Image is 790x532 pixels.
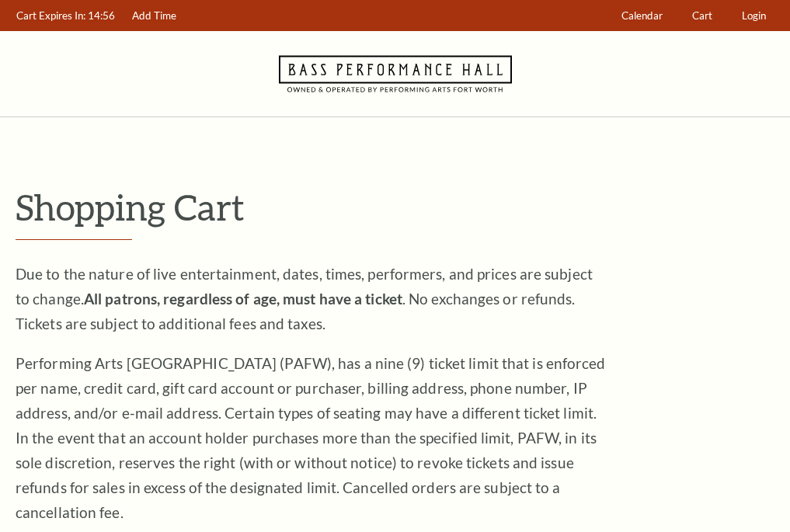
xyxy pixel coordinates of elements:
[735,1,774,31] a: Login
[88,9,115,22] span: 14:56
[692,9,712,22] span: Cart
[16,187,774,227] p: Shopping Cart
[84,290,402,308] strong: All patrons, regardless of age, must have a ticket
[16,351,606,525] p: Performing Arts [GEOGRAPHIC_DATA] (PAFW), has a nine (9) ticket limit that is enforced per name, ...
[16,265,593,332] span: Due to the nature of live entertainment, dates, times, performers, and prices are subject to chan...
[614,1,670,31] a: Calendar
[685,1,720,31] a: Cart
[125,1,184,31] a: Add Time
[16,9,85,22] span: Cart Expires In:
[742,9,766,22] span: Login
[621,9,663,22] span: Calendar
